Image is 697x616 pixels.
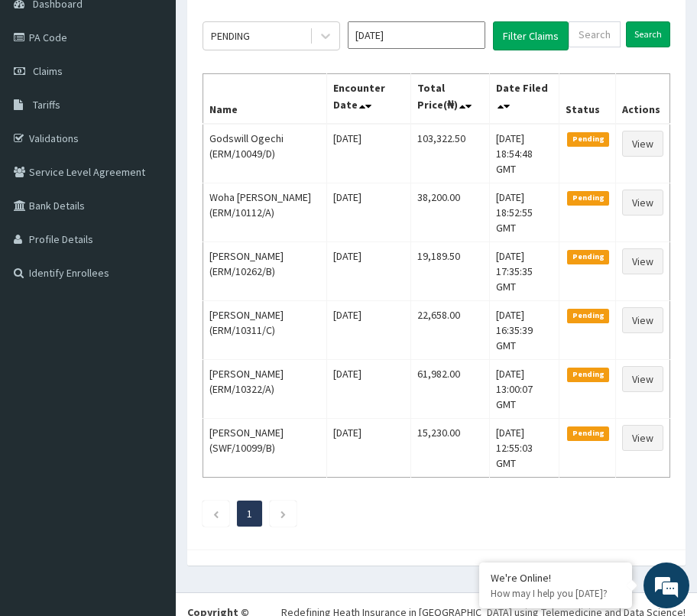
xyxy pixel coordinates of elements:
td: [DATE] 16:35:39 GMT [489,300,559,359]
td: [DATE] [326,418,410,477]
span: Pending [567,426,609,440]
a: View [622,190,663,216]
td: [DATE] 12:55:03 GMT [489,418,559,477]
td: Woha [PERSON_NAME] (ERM/10112/A) [203,183,327,242]
td: [DATE] [326,124,410,183]
span: Pending [567,309,609,323]
th: Name [203,73,327,124]
a: Page 1 is your current page [247,507,252,520]
th: Total Price(₦) [410,73,489,124]
th: Encounter Date [326,73,410,124]
td: [DATE] 18:52:55 GMT [489,183,559,242]
td: [DATE] 17:35:35 GMT [489,242,559,300]
td: [PERSON_NAME] (SWF/10099/B) [203,418,327,477]
th: Date Filed [489,73,559,124]
input: Search [626,21,670,47]
td: 103,322.50 [410,124,489,183]
td: [DATE] [326,300,410,359]
span: Pending [567,132,609,146]
td: [DATE] 18:54:48 GMT [489,124,559,183]
a: View [622,425,663,451]
input: Select Month and Year [348,21,485,49]
a: View [622,307,663,333]
td: Godswill Ogechi (ERM/10049/D) [203,124,327,183]
td: [DATE] 13:00:07 GMT [489,359,559,418]
a: View [622,366,663,392]
td: 61,982.00 [410,359,489,418]
td: [DATE] [326,183,410,242]
img: d_794563401_company_1708531726252_794563401 [28,76,62,115]
td: 19,189.50 [410,242,489,300]
td: [PERSON_NAME] (ERM/10311/C) [203,300,327,359]
div: PENDING [211,28,250,44]
td: [DATE] [326,242,410,300]
a: View [622,131,663,157]
span: We're online! [89,193,211,347]
textarea: Type your message and hit 'Enter' [8,417,291,471]
td: 22,658.00 [410,300,489,359]
span: Pending [567,250,609,264]
button: Filter Claims [493,21,569,50]
div: Minimize live chat window [251,8,287,44]
div: We're Online! [491,571,621,585]
td: [PERSON_NAME] (ERM/10322/A) [203,359,327,418]
td: 15,230.00 [410,418,489,477]
th: Actions [615,73,669,124]
a: View [622,248,663,274]
td: [PERSON_NAME] (ERM/10262/B) [203,242,327,300]
a: Next page [280,507,287,520]
td: 38,200.00 [410,183,489,242]
span: Tariffs [33,98,60,112]
td: [DATE] [326,359,410,418]
th: Status [559,73,616,124]
input: Search by HMO ID [569,21,621,47]
span: Pending [567,368,609,381]
a: Previous page [212,507,219,520]
span: Claims [33,64,63,78]
p: How may I help you today? [491,587,621,600]
div: Chat with us now [79,86,257,105]
span: Pending [567,191,609,205]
